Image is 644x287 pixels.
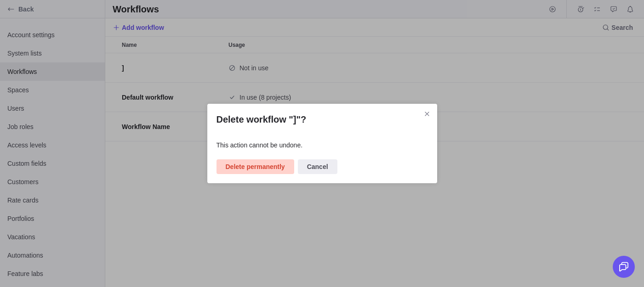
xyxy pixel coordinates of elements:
[217,141,428,150] div: This action cannot be undone.
[298,159,337,174] span: Cancel
[226,161,285,172] span: Delete permanently
[307,161,328,172] span: Cancel
[217,113,428,126] h2: Delete workflow "]"?
[207,104,437,183] div: Delete workflow "]"?
[217,159,294,174] span: Delete permanently
[421,107,433,120] span: Close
